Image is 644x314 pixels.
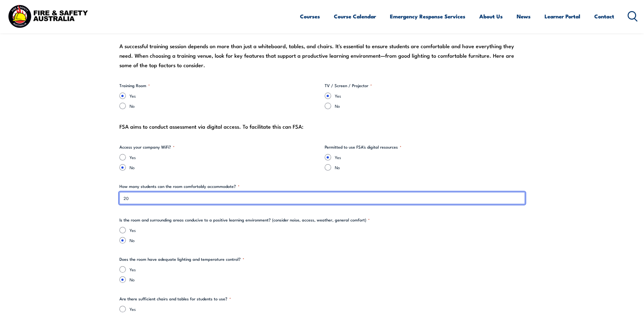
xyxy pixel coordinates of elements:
[119,296,231,302] legend: Are there sufficient chairs and tables for students to use?
[119,256,244,262] legend: Does the room have adequate lighting and temperature control?
[130,164,320,170] label: No
[130,266,525,272] label: Yes
[335,154,525,160] label: Yes
[119,217,370,223] legend: Is the room and surrounding areas conducive to a positive learning environment? (consider noise, ...
[479,8,503,25] a: About Us
[119,183,525,189] label: How many students can the room comfortably accommodate?
[517,8,531,25] a: News
[130,154,320,160] label: Yes
[594,8,614,25] a: Contact
[335,164,525,170] label: No
[130,227,525,233] label: Yes
[130,103,320,109] label: No
[130,276,525,283] label: No
[390,8,465,25] a: Emergency Response Services
[325,144,401,150] legend: Permitted to use FSA's digital resources
[130,93,320,99] label: Yes
[325,82,372,89] legend: TV / Screen / Projector
[130,237,525,243] label: No
[300,8,320,25] a: Courses
[335,103,525,109] label: No
[119,144,175,150] legend: Access your company WiFi?
[335,93,525,99] label: Yes
[545,8,580,25] a: Learner Portal
[130,306,525,312] label: Yes
[334,8,376,25] a: Course Calendar
[119,41,525,70] div: A successful training session depends on more than just a whiteboard, tables, and chairs. It's es...
[119,82,150,89] legend: Training Room
[119,122,525,131] div: FSA aims to conduct assessment via digital access. To facilitate this can FSA:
